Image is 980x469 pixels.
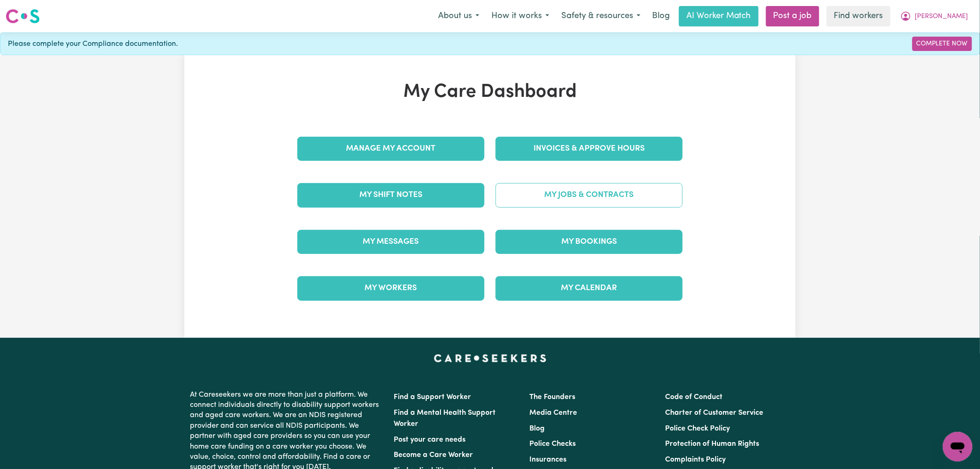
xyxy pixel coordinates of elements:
iframe: Button to launch messaging window [943,432,973,462]
a: Protection of Human Rights [666,440,760,448]
a: My Jobs & Contracts [496,183,683,207]
a: Complaints Policy [666,456,726,463]
a: My Calendar [496,276,683,300]
a: Blog [529,425,545,432]
a: Become a Care Worker [394,451,473,459]
a: Find workers [827,6,891,26]
a: Find a Support Worker [394,393,471,401]
a: Manage My Account [297,137,484,161]
button: How it works [485,6,555,26]
a: Careseekers home page [434,355,547,362]
a: Find a Mental Health Support Worker [394,409,496,428]
a: My Workers [297,276,484,300]
a: Insurances [529,456,566,463]
a: AI Worker Match [679,6,759,26]
a: Blog [647,6,675,26]
a: Charter of Customer Service [666,409,764,417]
h1: My Care Dashboard [292,81,688,103]
a: Post a job [766,6,819,26]
a: Post your care needs [394,436,465,444]
a: My Messages [297,230,484,254]
a: Police Checks [529,440,576,448]
button: Safety & resources [555,6,647,26]
a: Police Check Policy [666,425,730,432]
a: Careseekers logo [6,6,40,27]
button: About us [432,6,485,26]
a: Invoices & Approve Hours [496,137,683,161]
a: The Founders [529,393,575,401]
a: Complete Now [912,37,972,51]
a: My Bookings [496,230,683,254]
button: My Account [894,6,974,26]
span: Please complete your Compliance documentation. [8,38,178,50]
a: Code of Conduct [666,393,723,401]
span: [PERSON_NAME] [915,12,968,22]
img: Careseekers logo [6,8,40,25]
a: Media Centre [529,409,577,417]
a: My Shift Notes [297,183,484,207]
